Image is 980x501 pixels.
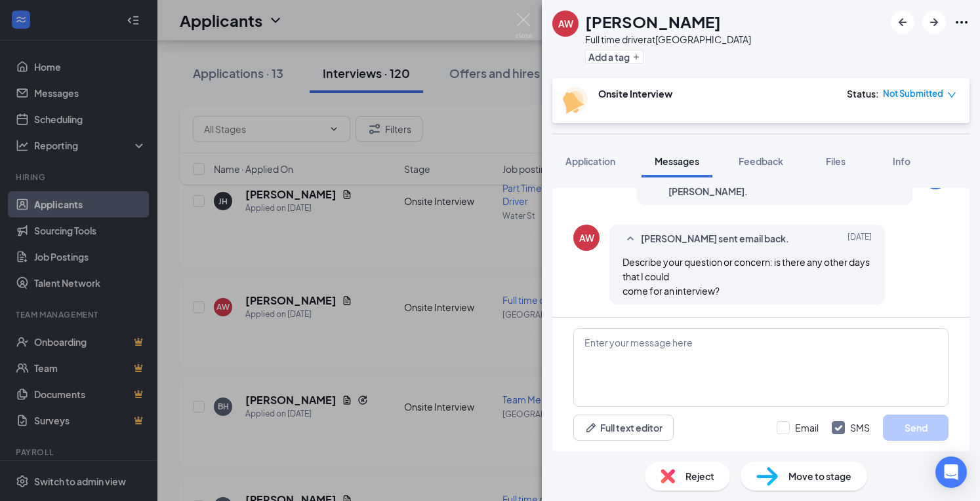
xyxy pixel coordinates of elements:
button: Send [883,415,949,441]
svg: Plus [632,53,640,61]
div: Status : [847,87,879,100]
div: Open Intercom Messenger [935,456,967,488]
span: Move to stage [788,469,851,483]
span: Info [893,155,910,167]
svg: Pen [584,421,598,434]
span: Not Submitted [883,87,943,100]
span: Feedback [739,155,783,167]
span: Messages [655,155,699,167]
b: Onsite Interview [598,88,672,100]
h1: [PERSON_NAME] [585,10,721,33]
span: [DATE] [847,231,872,247]
button: PlusAdd a tag [585,50,643,64]
div: AW [558,17,573,30]
button: ArrowLeftNew [891,10,914,34]
div: AW [579,231,594,244]
span: [PERSON_NAME] sent email back. [641,231,789,247]
span: Files [826,155,846,167]
button: Full text editorPen [573,415,674,441]
svg: Ellipses [954,14,970,30]
span: Reject [685,469,714,483]
div: Full time driver at [GEOGRAPHIC_DATA] [585,33,751,46]
svg: ArrowLeftNew [895,14,910,30]
span: Application [565,155,615,167]
svg: SmallChevronUp [623,231,638,247]
svg: ArrowRight [926,14,942,30]
button: ArrowRight [922,10,946,34]
span: down [947,90,956,100]
span: Describe your question or concern: is there any other days that I could come for an interview? [623,256,870,297]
